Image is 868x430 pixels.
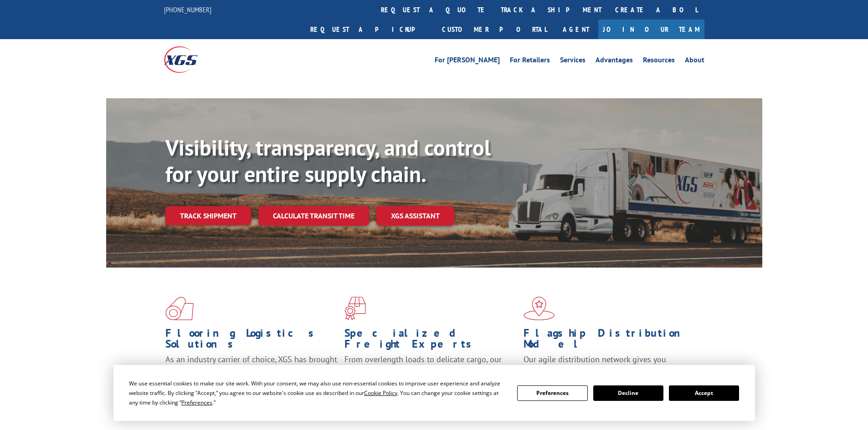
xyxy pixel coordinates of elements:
a: Advantages [596,56,633,66]
div: We use essential cookies to make our site work. With your consent, we may also use non-essential ... [129,379,506,407]
a: Customer Portal [435,20,554,39]
a: Resources [643,56,675,66]
a: XGS ASSISTANT [376,206,454,226]
h1: Flooring Logistics Solutions [165,328,338,354]
div: Cookie Consent Prompt [113,365,755,421]
img: xgs-icon-focused-on-flooring-red [344,297,366,320]
h1: Specialized Freight Experts [344,328,517,354]
a: Join Our Team [598,20,704,39]
a: About [685,56,704,66]
img: xgs-icon-total-supply-chain-intelligence-red [165,297,194,320]
span: Cookie Policy [364,389,397,397]
a: For Retailers [510,56,550,66]
span: Our agile distribution network gives you nationwide inventory management on demand. [524,354,691,375]
a: Agent [554,20,598,39]
span: As an industry carrier of choice, XGS has brought innovation and dedication to flooring logistics... [165,354,337,386]
p: From overlength loads to delicate cargo, our experienced staff knows the best way to move your fr... [344,354,517,395]
a: Services [560,56,586,66]
h1: Flagship Distribution Model [524,328,696,354]
button: Accept [669,385,739,401]
span: Preferences [181,399,212,406]
a: Track shipment [165,206,251,225]
a: [PHONE_NUMBER] [164,5,211,14]
b: Visibility, transparency, and control for your entire supply chain. [165,133,491,188]
a: Calculate transit time [258,206,369,226]
a: Request a pickup [303,20,435,39]
a: For [PERSON_NAME] [435,56,500,66]
img: xgs-icon-flagship-distribution-model-red [524,297,555,320]
button: Preferences [517,385,587,401]
button: Decline [593,385,663,401]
